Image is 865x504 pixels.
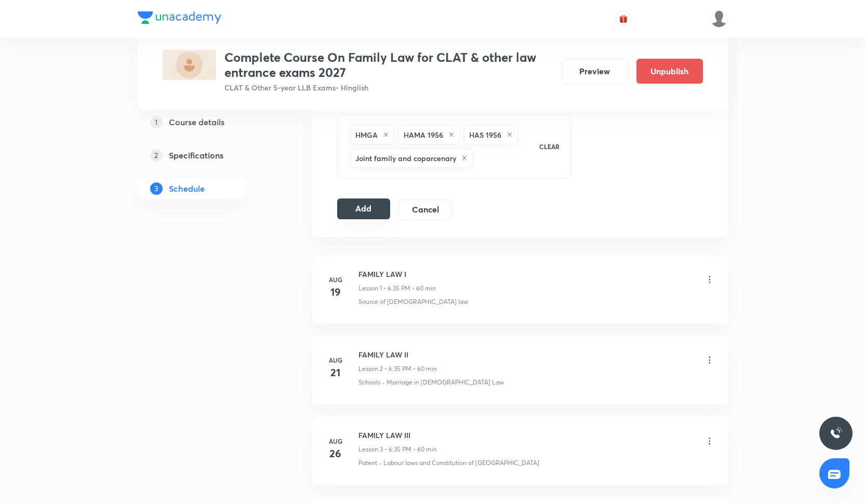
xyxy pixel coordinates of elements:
p: Labour laws and Constitution of [GEOGRAPHIC_DATA] [383,458,539,468]
p: 1 [150,116,163,128]
div: · [382,378,384,387]
h6: FAMILY LAW III [358,430,437,441]
h3: Complete Course On Family Law for CLAT & other law entrance exams 2027 [224,50,553,80]
p: Source of [DEMOGRAPHIC_DATA] law [358,297,468,307]
h6: Aug [325,355,346,365]
p: 2 [150,149,163,162]
img: ttu [830,427,842,440]
h6: HAS 1956 [469,129,501,140]
img: avatar [619,14,628,23]
div: · [379,458,381,468]
h6: FAMILY LAW I [358,269,436,280]
p: Schools [358,378,380,387]
p: Lesson 2 • 6:35 PM • 60 min [358,364,437,374]
p: CLEAR [539,142,560,151]
h5: Schedule [169,182,205,195]
h4: 21 [325,365,346,380]
a: Company Logo [138,11,221,26]
h5: Course details [169,116,224,128]
h6: Aug [325,436,346,446]
p: Lesson 3 • 6:35 PM • 60 min [358,445,437,454]
a: 2Specifications [138,145,279,166]
h6: HMGA [355,129,378,140]
h6: Aug [325,275,346,284]
a: 1Course details [138,112,279,132]
button: avatar [615,10,632,27]
img: Company Logo [138,11,221,24]
h6: FAMILY LAW II [358,349,437,360]
img: Samridhya Pal [710,10,728,28]
h6: Joint family and coparcenary [355,153,456,164]
button: Preview [562,59,628,84]
button: Unpublish [636,59,703,84]
p: Patent [358,458,377,468]
h6: HAMA 1956 [404,129,443,140]
h5: Specifications [169,149,223,162]
h4: 26 [325,446,346,461]
button: Add [337,198,391,219]
img: 191A9264-B944-453A-A9ED-C64795AE6527_plus.png [163,50,216,80]
p: 3 [150,182,163,195]
p: Lesson 1 • 6:35 PM • 60 min [358,284,436,293]
h4: 19 [325,284,346,300]
p: Marriage in [DEMOGRAPHIC_DATA] Law [387,378,504,387]
button: Cancel [398,200,452,220]
p: CLAT & Other 5-year LLB Exams • Hinglish [224,82,553,93]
